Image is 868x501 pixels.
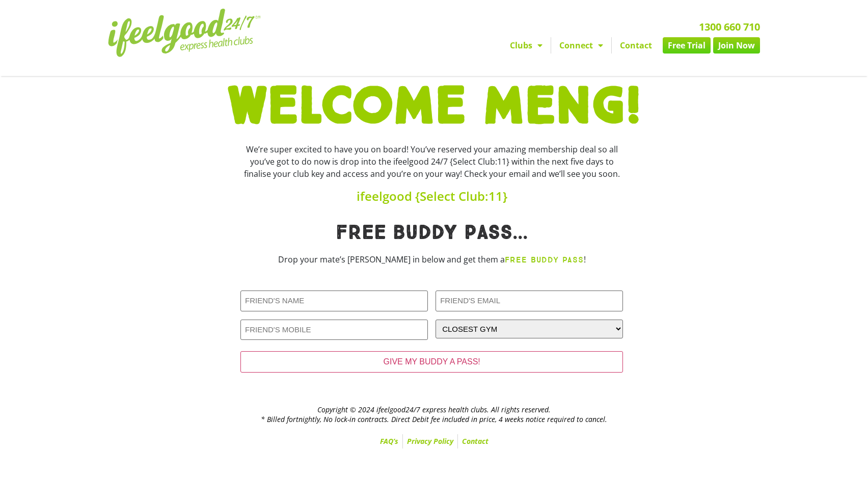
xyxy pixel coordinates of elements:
a: Free Trial [663,37,711,54]
div: We’re super excited to have you on board! You’ve reserved your amazing membership deal so all you... [240,143,623,180]
a: Clubs [502,37,551,54]
h4: ifeelgood {Select Club:11} [240,190,623,202]
h2: Copyright © 2024 ifeelgood24/7 express health clubs. All rights reserved. * Billed fortnightly, N... [108,405,760,424]
input: GIVE MY BUDDY A PASS! [240,351,623,373]
h1: WELCOME Meng! [108,81,760,133]
h1: Free Buddy pass... [240,223,623,243]
nav: Menu [108,434,760,449]
strong: FREE BUDDY PASS [505,255,584,265]
p: Drop your mate’s [PERSON_NAME] in below and get them a ! [240,253,623,266]
a: Contact [458,434,493,449]
a: Privacy Policy [403,434,457,449]
a: 1300 660 710 [699,20,760,34]
a: Join Now [713,37,760,54]
input: FRIEND'S MOBILE [240,320,428,340]
input: FRIEND'S NAME [240,291,428,311]
input: FRIEND'S EMAIL [436,291,623,311]
a: Contact [612,37,660,54]
nav: Menu [340,37,760,54]
a: Connect [551,37,611,54]
a: FAQ’s [376,434,402,449]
